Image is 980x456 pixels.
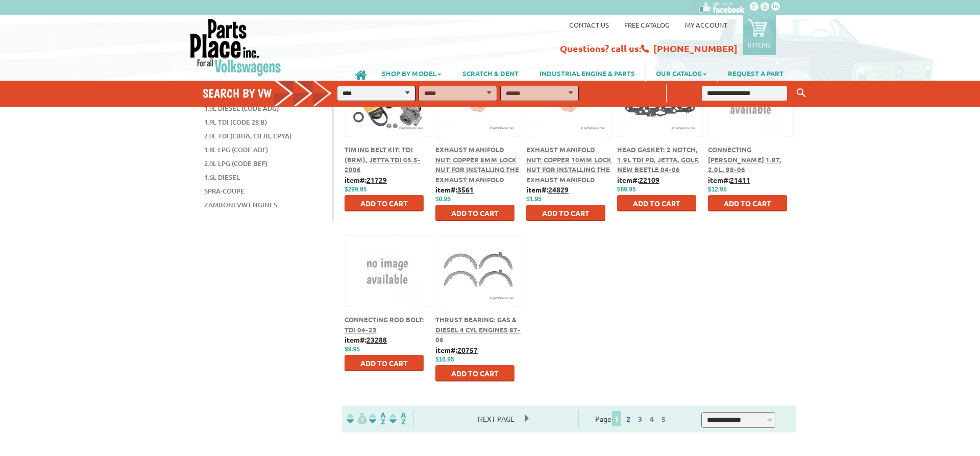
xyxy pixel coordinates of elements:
[360,358,408,368] span: Add to Cart
[387,413,408,424] img: Sort by Sales Rank
[526,145,611,184] a: Exhaust Manifold Nut: Copper 10mm Lock Nut for Installing the Exhaust Manifold
[578,410,685,428] div: Page
[204,115,267,129] a: 1.9L TDI (Code 28:B)
[639,175,659,184] u: 22109
[708,186,727,193] span: $12.95
[617,195,696,211] button: Add to Cart
[617,175,659,184] b: item#:
[451,369,499,378] span: Add to Cart
[468,411,525,426] span: Next Page
[646,64,717,82] a: OUR CATALOG
[708,195,787,211] button: Add to Cart
[730,175,750,184] u: 21411
[659,414,668,423] a: 5
[435,205,514,221] button: Add to Cart
[345,355,424,371] button: Add to Cart
[708,175,750,184] b: item#:
[457,345,478,354] u: 20757
[435,365,514,381] button: Add to Cart
[372,64,452,82] a: SHOP BY MODEL
[435,196,451,203] span: $0.95
[617,186,636,193] span: $69.95
[345,145,421,174] a: Timing Belt Kit: TDI (BRM), Jetta TDI 05.5-2006
[526,196,542,203] span: $1.95
[347,413,367,424] img: filterpricelow.svg
[204,129,291,142] a: 2.0L TDI (CBHA, CBJB, CPYA)
[569,20,609,29] a: Contact us
[718,64,794,82] a: REQUEST A PART
[748,40,771,49] p: 0 items
[724,199,771,208] span: Add to Cart
[435,145,519,184] a: Exhaust Manifold Nut: Copper 8mm Lock Nut for Installing the Exhaust Manifold
[345,186,366,193] span: $299.95
[435,315,521,344] a: Thrust Bearing: Gas & Diesel 4 Cyl engines 87-06
[526,205,605,221] button: Add to Cart
[203,86,342,101] h4: Search by VW
[345,195,424,211] button: Add to Cart
[345,346,360,353] span: $9.95
[451,208,499,218] span: Add to Cart
[189,18,282,77] img: Parts Place Inc!
[345,315,424,334] a: Connecting Rod Bolt: TDI 04-23
[435,185,474,194] b: item#:
[624,20,670,29] a: Free Catalog
[542,208,590,218] span: Add to Cart
[635,414,645,423] a: 3
[204,157,267,170] a: 2.0L LPG (Code BEF)
[457,185,474,194] u: 3561
[204,143,268,156] a: 1.8L LPG (Code ADF)
[204,184,244,198] a: Spra-Coupe
[743,15,776,55] a: 0 items
[204,198,277,211] a: Zamboni VW Engines
[548,185,569,194] u: 24829
[435,356,454,363] span: $16.95
[617,145,699,174] a: Head Gasket: 2 Notch, 1.9L TDI PD, Jetta, Golf, New Beetle 04-06
[708,145,781,174] a: Connecting [PERSON_NAME] 1.8T, 2.0L, 98-06
[366,335,387,344] u: 23288
[345,335,387,344] b: item#:
[468,414,525,423] a: Next Page
[529,64,645,82] a: INDUSTRIAL ENGINE & PARTS
[612,411,621,426] span: 1
[633,199,680,208] span: Add to Cart
[360,199,408,208] span: Add to Cart
[794,85,809,102] button: Keyword Search
[366,175,387,184] u: 21729
[435,345,478,354] b: item#:
[345,175,387,184] b: item#:
[526,185,569,194] b: item#:
[685,20,727,29] a: My Account
[204,102,279,115] a: 1.9L Diesel (Code ADG)
[367,413,387,424] img: Sort by Headline
[452,64,529,82] a: SCRATCH & DENT
[624,414,633,423] a: 2
[204,171,240,184] a: 1.6L Diesel
[647,414,656,423] a: 4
